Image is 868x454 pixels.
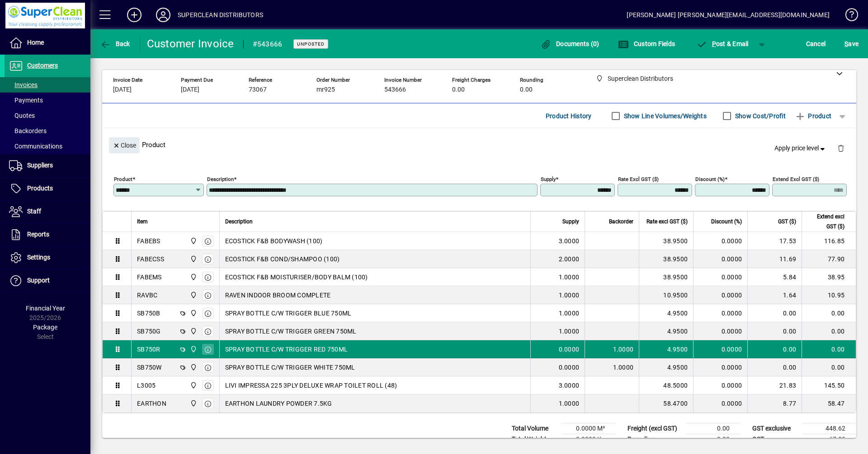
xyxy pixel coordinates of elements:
[9,112,35,119] span: Quotes
[802,250,856,268] td: 77.90
[225,363,355,372] span: SPRAY BOTTLE C/W TRIGGER WHITE 750ML
[802,268,856,286] td: 38.95
[225,309,352,318] span: SPRAY BOTTLE C/W TRIGGER BLUE 750ML
[806,37,826,51] span: Cancel
[645,291,688,300] div: 10.9500
[802,394,856,412] td: 58.47
[807,212,844,232] span: Extend excl GST ($)
[613,345,634,354] span: 1.0000
[559,291,580,300] span: 1.0000
[102,128,856,161] div: Product
[645,399,688,408] div: 58.4700
[5,223,90,246] a: Reports
[225,255,340,264] span: ECOSTICK F&B COND/SHAMPOO (100)
[686,434,741,445] td: 0.00
[137,217,148,227] span: Item
[712,40,716,47] span: P
[747,358,802,376] td: 0.00
[747,268,802,286] td: 5.84
[5,154,90,177] a: Suppliers
[5,200,90,223] a: Staff
[559,273,580,282] span: 1.0000
[225,345,348,354] span: SPRAY BOTTLE C/W TRIGGER RED 750ML
[559,236,580,246] span: 3.0000
[747,232,802,250] td: 17.53
[90,36,140,52] app-page-header-button: Back
[27,185,53,192] span: Products
[107,141,142,149] app-page-header-button: Close
[771,140,830,157] button: Apply price level
[645,327,688,336] div: 4.9500
[207,176,234,182] mat-label: Description
[188,326,198,336] span: Superclean Distributors
[830,137,852,159] button: Delete
[559,327,580,336] span: 1.0000
[26,305,65,312] span: Financial Year
[747,322,802,340] td: 0.00
[802,358,856,376] td: 0.00
[507,434,561,445] td: Total Weight
[188,362,198,372] span: Superclean Distributors
[748,423,802,434] td: GST exclusive
[623,434,686,445] td: Rounding
[778,217,796,227] span: GST ($)
[27,254,50,261] span: Settings
[225,327,357,336] span: SPRAY BOTTLE C/W TRIGGER GREEN 750ML
[616,36,677,52] button: Custom Fields
[27,277,50,284] span: Support
[384,86,406,93] span: 543666
[5,93,90,108] a: Payments
[645,363,688,372] div: 4.9500
[225,399,332,408] span: EARTHON LAUNDRY POWDER 7.5KG
[645,381,688,390] div: 48.5000
[188,236,198,246] span: Superclean Distributors
[559,399,580,408] span: 1.0000
[646,217,688,227] span: Rate excl GST ($)
[693,394,747,412] td: 0.0000
[645,236,688,246] div: 38.9500
[9,143,62,150] span: Communications
[645,255,688,264] div: 38.9500
[711,217,742,227] span: Discount (%)
[27,162,53,169] span: Suppliers
[693,286,747,304] td: 0.0000
[147,37,234,51] div: Customer Invoice
[5,77,90,93] a: Invoices
[696,40,749,47] span: ost & Email
[297,41,325,47] span: Unposted
[137,255,164,264] div: FABECSS
[114,176,132,182] mat-label: Product
[839,2,857,31] a: Knowledge Base
[802,286,856,304] td: 10.95
[188,398,198,408] span: Superclean Distributors
[842,36,861,52] button: Save
[188,290,198,300] span: Superclean Distributors
[27,231,49,238] span: Reports
[844,37,859,51] span: ave
[541,40,599,47] span: Documents (0)
[747,286,802,304] td: 1.64
[137,309,160,318] div: SB750B
[561,423,616,434] td: 0.0000 M³
[542,108,595,124] button: Product History
[693,232,747,250] td: 0.0000
[5,177,90,200] a: Products
[27,62,58,69] span: Customers
[316,86,335,93] span: mr925
[178,8,263,22] div: SUPERCLEAN DISTRIBUTORS
[137,273,162,282] div: FABEMS
[802,376,856,394] td: 145.50
[559,381,580,390] span: 3.0000
[137,291,157,300] div: RAVBC
[693,250,747,268] td: 0.0000
[137,399,166,408] div: EARTHON
[137,236,160,246] div: FABEBS
[452,86,465,93] span: 0.00
[225,236,323,246] span: ECOSTICK F&B BODYWASH (100)
[100,40,130,47] span: Back
[613,363,634,372] span: 1.0000
[695,176,725,182] mat-label: Discount (%)
[562,217,579,227] span: Supply
[188,380,198,390] span: Superclean Distributors
[188,254,198,264] span: Superclean Distributors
